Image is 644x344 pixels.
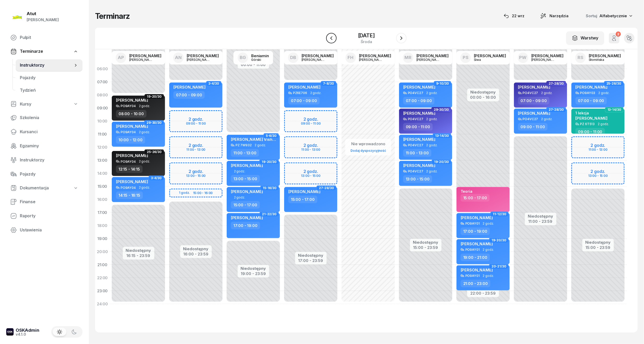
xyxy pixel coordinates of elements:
a: AN[PERSON_NAME][PERSON_NAME] [169,51,223,65]
div: 09:00 [95,102,110,115]
button: Niedostępny11:00 - 23:59 [528,213,553,225]
span: 27-28/30 [319,188,334,189]
span: Kursanci [20,129,78,135]
span: 20-21/30 [491,266,506,267]
span: [PERSON_NAME] [518,85,550,90]
span: [PERSON_NAME] [576,85,608,90]
span: 2 godz. [255,143,266,147]
div: 07:00 - 09:00 [173,91,205,99]
span: 2 godz. [541,117,553,121]
button: Niedostępny19:00 - 23:59 [241,265,266,277]
a: Instruktorzy [16,59,83,72]
span: 2 godz. [426,143,438,147]
div: [PERSON_NAME] [129,58,154,61]
div: PO9AY04 [121,104,136,108]
div: PO9AY04 [121,130,136,134]
span: BG [240,55,246,60]
span: Raporty [20,213,78,219]
span: MR [405,55,412,60]
div: PO4VC27 [523,117,538,121]
div: [PERSON_NAME] [359,58,384,61]
span: [PERSON_NAME] [461,241,493,246]
a: Finanse [6,196,83,208]
div: Niedostępny [413,240,438,244]
span: [PERSON_NAME] [403,137,435,142]
div: PO9AY01 [465,274,480,277]
button: Niedostępny00:00 - 16:00 [470,89,496,101]
div: 14:00 [95,167,110,180]
div: 15:00 - 17:00 [231,201,260,209]
div: Niedostępny [298,253,324,257]
span: Dokumentacja [20,185,49,191]
div: 07:00 [95,75,110,89]
button: 22 wrz [499,11,529,21]
span: [PERSON_NAME] [403,85,435,90]
a: Ustawienia [6,224,83,236]
div: 19:00 - 21:00 [461,254,490,261]
span: Szkolenia [20,114,78,121]
span: Finanse [20,199,78,205]
div: 07:00 - 09:00 [403,97,435,104]
div: [PERSON_NAME] [302,54,334,58]
span: [PERSON_NAME] [116,124,148,129]
div: PO4VC27 [408,117,423,121]
div: 17:00 [95,206,110,219]
span: 2 godz. [234,196,245,199]
div: PO4VC27 [408,91,423,95]
span: [PERSON_NAME] [518,111,550,116]
a: DB[PERSON_NAME][PERSON_NAME] [284,51,338,65]
span: Tydzień [20,87,78,94]
h1: Terminarz [95,11,130,21]
div: 07:00 - 09:00 [288,97,320,104]
a: PS[PERSON_NAME]Siwa [456,51,510,65]
div: 15:00 - 17:00 [461,194,490,202]
span: 19-20/30 [262,161,277,162]
span: Pojazdy [20,74,78,81]
div: Nie wprowadzono [348,141,388,147]
div: środa [358,40,375,44]
span: 7-8/30 [323,83,334,84]
div: 24:00 [95,298,110,311]
div: [PERSON_NAME] [27,16,59,23]
span: 2 godz. [139,104,150,108]
div: 12:15 - 14:15 [116,165,143,173]
a: Kursy [6,98,83,110]
div: 15:00 - 23:59 [586,244,611,250]
a: Pojazdy [6,168,83,180]
span: Alfabetycznie [600,13,627,18]
div: PO9AY01 [465,222,480,225]
div: Warstwy [572,35,599,42]
div: 11:00 - 13:00 [403,149,431,157]
span: 2 godz. [483,274,494,278]
div: PO9AY03 [580,91,595,95]
button: Nie wprowadzonoDodaj dyspozycyjność [348,139,388,155]
span: 3-4/30 [208,83,219,84]
div: PO9AY04 [121,160,136,163]
div: [DATE] [358,33,375,38]
div: [PERSON_NAME] [531,54,564,58]
div: 19:00 [95,232,110,245]
div: 16:00 - 23:59 [183,251,209,256]
span: 27-28/30 [549,109,564,110]
span: 3-4/30 [151,178,162,179]
div: PO9AY04 [121,186,136,189]
span: DB [290,55,296,60]
span: PS [463,55,469,60]
span: [PERSON_NAME] [288,85,320,90]
div: 11:00 - 23:59 [528,218,553,224]
button: Warstwy [566,31,604,45]
span: PW [519,55,527,60]
div: 14:15 - 16:15 [116,191,143,199]
div: 10:00 [95,115,110,128]
span: 29-30/30 [434,109,449,110]
div: 08:00 - 10:00 [116,110,147,118]
a: Instruktorzy [6,154,83,166]
span: 29-30/30 [147,122,162,123]
div: [PERSON_NAME] [129,54,161,58]
span: 19-20/30 [147,96,162,97]
span: 13-14/30 [607,109,621,110]
a: Raporty [6,210,83,222]
div: PO4VC27 [408,170,423,173]
div: 17:00 - 19:00 [461,228,490,235]
span: Kursy [20,101,31,108]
